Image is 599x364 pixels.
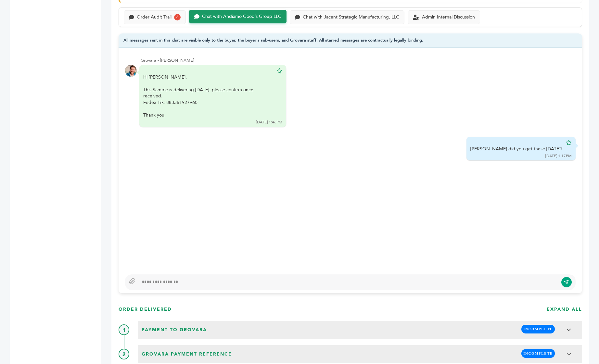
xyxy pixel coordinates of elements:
[521,349,555,358] span: INCOMPLETE
[137,15,172,20] div: Order Audit Trail
[143,112,273,119] div: Thank you,
[143,74,273,119] div: Hi [PERSON_NAME],
[140,325,209,335] span: Payment to Grovara
[521,325,555,333] span: INCOMPLETE
[303,15,399,20] div: Chat with Jacent Strategic Manufacturing, LLC
[143,99,273,106] div: Fedex Trk: 883361927960
[174,14,181,20] div: 6
[141,57,576,63] div: Grovara - [PERSON_NAME]
[143,87,273,99] div: This Sample is delivering [DATE]. please confirm once received.
[422,15,475,20] div: Admin Internal Discussion
[547,306,582,313] h3: EXPAND ALL
[470,146,563,152] div: [PERSON_NAME] did you get these [DATE]?
[256,119,282,125] div: [DATE] 1:46PM
[140,349,234,359] span: Grovara Payment Reference
[202,14,281,19] div: Chat with Andiamo Good’s Group LLC
[119,33,582,48] div: All messages sent in this chat are visible only to the buyer, the buyer's sub-users, and Grovara ...
[545,153,572,159] div: [DATE] 1:17PM
[119,306,172,313] h3: ORDER DElIVERED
